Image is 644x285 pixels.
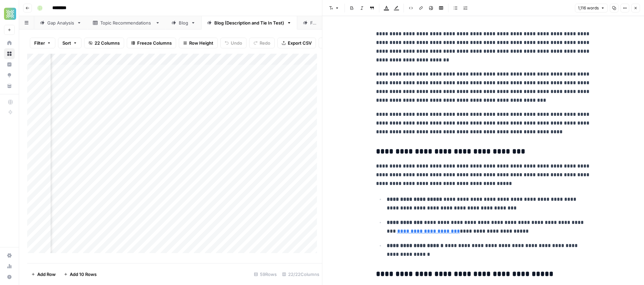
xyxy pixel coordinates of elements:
a: Browse [4,48,15,59]
button: Add Row [27,269,60,280]
button: Add 10 Rows [60,269,101,280]
button: 1,116 words [575,4,608,12]
a: Blog (Description and Tie In Test) [201,16,297,30]
button: Filter [30,38,55,48]
div: Gap Analysis [47,19,74,26]
a: Your Data [4,81,15,91]
div: Blog [179,19,188,26]
span: Redo [260,40,270,46]
img: Xponent21 Logo [4,8,16,20]
span: Filter [34,40,45,46]
a: Topic Recommendations [87,16,166,30]
a: Blog [166,16,201,30]
button: Help + Support [4,272,15,282]
span: Sort [62,40,71,46]
button: 22 Columns [84,38,124,48]
span: Export CSV [288,40,312,46]
button: Workspace: Xponent21 [4,5,15,22]
a: Insights [4,59,15,70]
span: Freeze Columns [137,40,172,46]
div: 22/22 Columns [279,269,322,280]
span: Undo [231,40,242,46]
a: Gap Analysis [34,16,87,30]
button: Export CSV [277,38,316,48]
span: 22 Columns [95,40,120,46]
span: Add Row [37,271,56,278]
a: Home [4,38,15,48]
button: Freeze Columns [127,38,176,48]
a: Opportunities [4,70,15,81]
a: Settings [4,250,15,261]
div: 59 Rows [251,269,279,280]
button: Sort [58,38,82,48]
span: Add 10 Rows [70,271,97,278]
span: Row Height [189,40,213,46]
button: Redo [249,38,275,48]
button: Undo [220,38,247,48]
a: FAQ [297,16,332,30]
a: Usage [4,261,15,272]
button: Row Height [179,38,218,48]
div: FAQ [310,19,319,26]
div: Topic Recommendations [100,19,153,26]
span: 1,116 words [578,5,599,11]
div: Blog (Description and Tie In Test) [214,19,284,26]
